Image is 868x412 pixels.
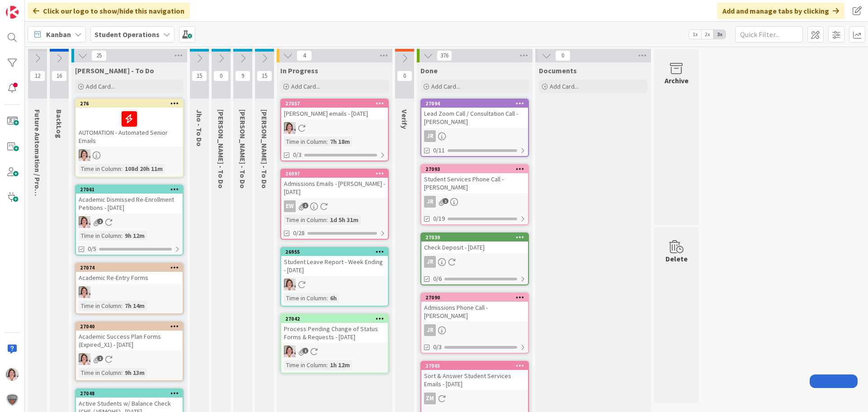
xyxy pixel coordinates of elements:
[281,200,388,212] div: EW
[424,130,436,142] div: JR
[328,293,339,303] div: 6h
[425,234,528,241] div: 27039
[420,99,529,157] a: 27094Lead Zoom Call / Consultation Call - [PERSON_NAME]JR0/11
[76,194,183,213] div: Academic Dismissed Re-Enrollment Petitions - [DATE]
[79,164,121,174] div: Time in Column
[88,244,96,254] span: 0/5
[281,279,388,290] div: EW
[397,71,412,81] span: 0
[30,71,45,81] span: 12
[421,99,528,108] div: 27094
[421,370,528,390] div: Sort & Answer Student Services Emails - [DATE]
[79,149,90,161] img: EW
[285,316,388,322] div: 27042
[425,100,528,107] div: 27094
[80,186,183,193] div: 27061
[121,368,123,378] span: :
[192,71,207,81] span: 15
[421,242,528,253] div: Check Deposit - [DATE]
[735,26,803,43] input: Quick Filter...
[421,165,528,173] div: 27093
[665,75,689,86] div: Archive
[433,146,445,155] span: 0/11
[326,293,328,303] span: :
[6,393,19,406] img: avatar
[195,109,204,147] span: Jho - To Do
[302,203,308,208] span: 1
[293,150,302,160] span: 0/3
[76,272,183,284] div: Academic Re-Entry Forms
[424,196,436,208] div: JR
[123,301,147,311] div: 7h 14m
[123,164,165,174] div: 108d 20h 11m
[260,109,269,189] span: Amanda - To Do
[420,293,529,354] a: 27090Admissions Phone Call - [PERSON_NAME]JR0/3
[550,82,579,90] span: Add Card...
[280,99,389,161] a: 27057[PERSON_NAME] emails - [DATE]EWTime in Column:7h 18m0/3
[280,247,389,307] a: 26955Student Leave Report - Week Ending - [DATE]EWTime in Column:6h
[284,279,296,290] img: EW
[328,360,352,370] div: 1h 12m
[76,185,183,194] div: 27061
[421,99,528,128] div: 27094Lead Zoom Call / Consultation Call - [PERSON_NAME]
[97,218,103,224] span: 2
[79,286,90,298] img: EW
[425,294,528,301] div: 27090
[76,322,183,350] div: 27040Academic Success Plan Forms (Expired_X1) - [DATE]
[76,389,183,398] div: 27048
[443,198,448,204] span: 1
[281,170,388,198] div: 26997Admissions Emails - [PERSON_NAME] - [DATE]
[79,368,121,378] div: Time in Column
[420,164,529,225] a: 27093Student Services Phone Call - [PERSON_NAME]JR0/19
[97,355,103,361] span: 1
[80,265,183,271] div: 27074
[76,185,183,213] div: 27061Academic Dismissed Re-Enrollment Petitions - [DATE]
[75,263,184,314] a: 27074Academic Re-Entry FormsEWTime in Column:7h 14m
[238,109,247,189] span: Eric - To Do
[121,301,123,311] span: :
[281,256,388,276] div: Student Leave Report - Week Ending - [DATE]
[75,322,184,381] a: 27040Academic Success Plan Forms (Expired_X1) - [DATE]EWTime in Column:9h 13m
[328,215,361,225] div: 1d 5h 31m
[281,315,388,343] div: 27042Process Pending Change of Status Forms & Requests - [DATE]
[701,30,713,39] span: 2x
[123,368,147,378] div: 9h 13m
[555,50,571,61] span: 0
[400,109,409,129] span: Verify
[76,216,183,228] div: EW
[91,50,107,61] span: 25
[80,323,183,330] div: 27040
[421,294,528,302] div: 27090
[281,108,388,119] div: [PERSON_NAME] emails - [DATE]
[433,342,442,352] span: 0/3
[79,216,90,228] img: EW
[297,50,312,61] span: 4
[213,71,229,81] span: 0
[433,274,442,284] span: 0/6
[284,122,296,134] img: EW
[123,231,147,241] div: 9h 12m
[76,286,183,298] div: EW
[689,30,701,39] span: 1x
[421,302,528,322] div: Admissions Phone Call - [PERSON_NAME]
[424,324,436,336] div: JR
[281,315,388,323] div: 27042
[280,314,389,374] a: 27042Process Pending Change of Status Forms & Requests - [DATE]EWTime in Column:1h 12m
[217,109,226,189] span: Zaida - To Do
[291,82,320,90] span: Add Card...
[280,169,389,240] a: 26997Admissions Emails - [PERSON_NAME] - [DATE]EWTime in Column:1d 5h 31m0/28
[79,231,121,241] div: Time in Column
[80,100,183,107] div: 276
[33,109,42,232] span: Future Automation / Process Building
[281,248,388,256] div: 26955
[55,109,64,138] span: BackLog
[433,214,445,223] span: 0/19
[79,353,90,365] img: EW
[46,29,71,40] span: Kanban
[121,164,123,174] span: :
[281,178,388,198] div: Admissions Emails - [PERSON_NAME] - [DATE]
[284,360,326,370] div: Time in Column
[539,66,577,75] span: Documents
[281,346,388,357] div: EW
[76,108,183,147] div: AUTOMATION - Automated Senior Emails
